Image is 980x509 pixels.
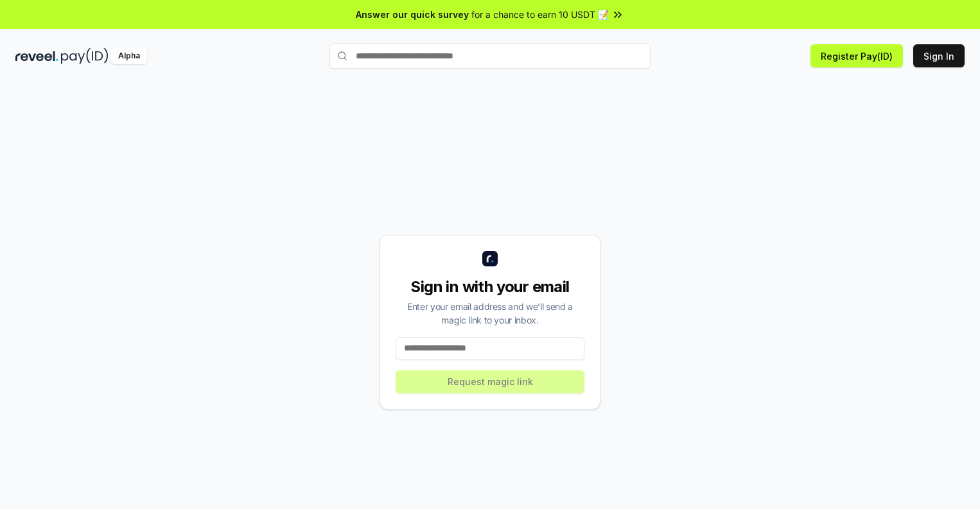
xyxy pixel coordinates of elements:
img: pay_id [61,48,109,64]
button: Register Pay(ID) [810,44,903,67]
img: logo_small [482,251,498,266]
div: Alpha [111,48,147,64]
div: Enter your email address and we’ll send a magic link to your inbox. [396,300,584,327]
img: reveel_dark [15,48,58,64]
span: for a chance to earn 10 USDT 📝 [471,8,609,21]
button: Sign In [913,44,965,67]
span: Answer our quick survey [356,8,469,21]
div: Sign in with your email [396,277,584,297]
